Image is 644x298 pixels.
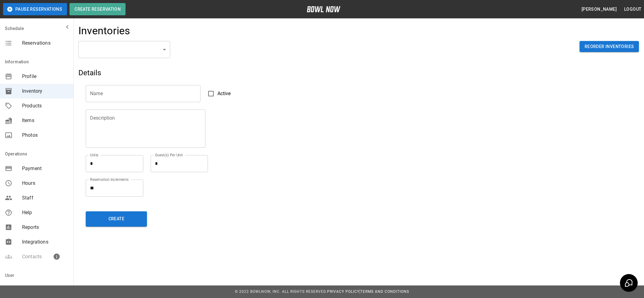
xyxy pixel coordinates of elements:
span: Integrations [22,238,69,246]
span: Hours [22,180,69,187]
span: Active [217,90,231,97]
span: Products [22,102,69,110]
span: Payment [22,165,69,172]
span: © 2022 BowlNow, Inc. All Rights Reserved. [235,289,327,294]
button: Reorder Inventories [580,41,639,52]
button: Create [86,211,147,227]
button: Create Reservation [70,3,126,15]
button: Pause Reservations [3,3,67,15]
span: Inventory [22,88,69,95]
button: Logout [622,4,644,15]
span: Items [22,117,69,124]
img: logo [307,6,341,12]
span: Help [22,209,69,216]
h4: Inventories [78,24,130,37]
span: Reservations [22,39,69,47]
a: Terms and Conditions [360,289,409,294]
a: Privacy Policy [327,289,360,294]
div: ​ [78,41,170,58]
h5: Details [78,68,452,78]
span: Photos [22,132,69,139]
span: Reports [22,224,69,231]
span: Staff [22,194,69,202]
button: [PERSON_NAME] [579,4,619,15]
span: Profile [22,73,69,80]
